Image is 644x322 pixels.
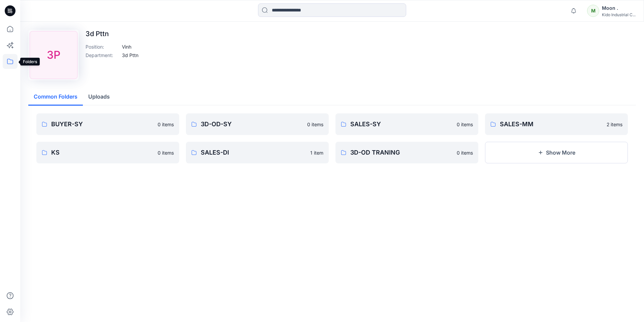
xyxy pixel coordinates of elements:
[51,148,154,157] p: KS
[158,149,174,156] p: 0 items
[201,148,306,157] p: SALES-DI
[158,121,174,128] p: 0 items
[51,119,154,129] p: BUYER-SY
[28,88,83,106] button: Common Folders
[457,121,473,128] p: 0 items
[83,88,115,106] button: Uploads
[350,119,453,129] p: SALES-SY
[86,43,119,50] p: Position :
[186,113,329,135] a: 3D-OD-SY0 items
[122,43,131,50] p: Vinh
[485,142,628,163] button: Show More
[201,119,303,129] p: 3D-OD-SY
[122,52,138,59] p: 3d Pttn
[602,4,636,12] div: Moon .
[30,31,77,79] div: 3P
[457,149,473,156] p: 0 items
[485,113,628,135] a: SALES-MM2 items
[602,12,636,17] div: Kido Industrial C...
[86,30,138,38] p: 3d Pttn
[186,142,329,163] a: SALES-DI1 item
[335,113,478,135] a: SALES-SY0 items
[335,142,478,163] a: 3D-OD TRANING0 items
[587,5,599,17] div: M
[36,113,179,135] a: BUYER-SY0 items
[86,52,119,59] p: Department :
[36,142,179,163] a: KS0 items
[310,149,323,156] p: 1 item
[607,121,622,128] p: 2 items
[500,119,603,129] p: SALES-MM
[350,148,453,157] p: 3D-OD TRANING
[307,121,323,128] p: 0 items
